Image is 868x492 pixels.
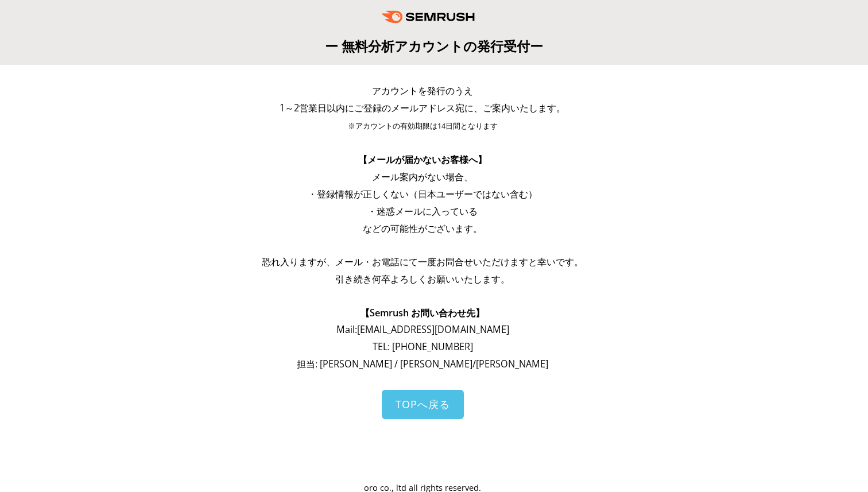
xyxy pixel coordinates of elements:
[361,307,485,319] span: 【Semrush お問い合わせ先】
[262,255,583,268] span: 恐れ入りますが、メール・お電話にて一度お問合せいただけますと幸いです。
[363,222,482,235] span: などの可能性がございます。
[367,205,478,218] span: ・迷惑メールに入っている
[280,102,565,114] span: 1～2営業日以内にご登録のメールアドレス宛に、ご案内いたします。
[336,323,509,336] span: Mail: [EMAIL_ADDRESS][DOMAIN_NAME]
[373,340,473,353] span: TEL: [PHONE_NUMBER]
[382,390,464,419] a: TOPへ戻る
[348,121,498,131] span: ※アカウントの有効期限は14日間となります
[308,188,537,200] span: ・登録情報が正しくない（日本ユーザーではない含む）
[297,358,548,370] span: 担当: [PERSON_NAME] / [PERSON_NAME]/[PERSON_NAME]
[358,153,487,166] span: 【メールが届かないお客様へ】
[325,37,543,55] span: ー 無料分析アカウントの発行受付ー
[372,171,473,183] span: メール案内がない場合、
[396,397,450,411] span: TOPへ戻る
[335,273,510,285] span: 引き続き何卒よろしくお願いいたします。
[372,84,473,97] span: アカウントを発行のうえ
